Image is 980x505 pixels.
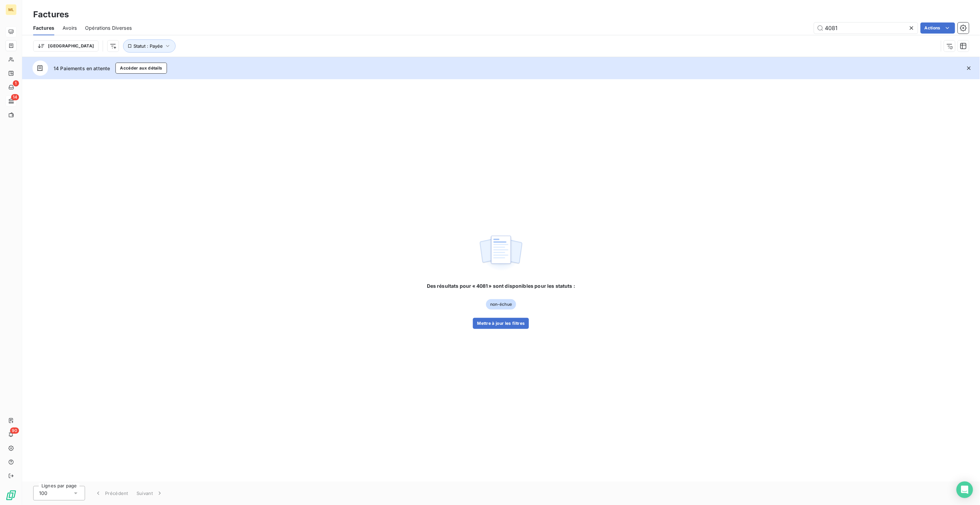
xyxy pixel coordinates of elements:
span: 14 Paiements en attente [54,65,110,72]
span: Opérations Diverses [85,25,132,31]
button: Précédent [91,486,132,501]
span: 100 [39,490,47,497]
button: Accéder aux détails [115,63,167,74]
span: Avoirs [63,25,77,31]
div: ML [6,4,17,15]
span: 1 [13,80,19,86]
span: Des résultats pour « 4081 » sont disponibles pour les statuts : [427,283,575,290]
span: 14 [11,94,19,100]
span: 90 [10,428,19,434]
span: Factures [33,25,54,31]
button: Actions [921,22,955,34]
button: Mettre à jour les filtres [473,318,529,329]
img: Logo LeanPay [6,490,17,501]
div: Open Intercom Messenger [956,481,973,498]
span: Statut : Payée [133,43,163,49]
button: Statut : Payée [123,39,176,53]
button: Suivant [132,486,167,501]
button: [GEOGRAPHIC_DATA] [33,40,99,52]
img: empty state [479,232,523,275]
h3: Factures [33,8,69,21]
span: non-échue [486,299,516,310]
input: Rechercher [814,22,918,34]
